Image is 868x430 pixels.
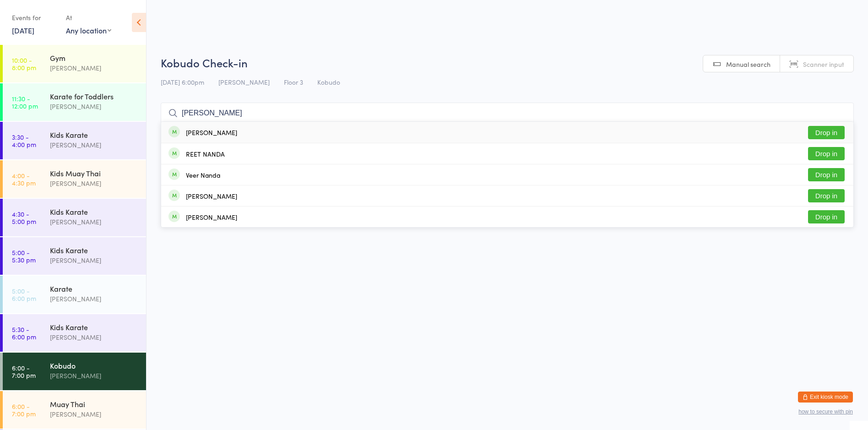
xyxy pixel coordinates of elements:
div: [PERSON_NAME] [50,217,138,227]
div: [PERSON_NAME] [50,370,138,381]
a: 4:30 -5:00 pmKids Karate[PERSON_NAME] [3,199,146,236]
div: Kids Karate [50,245,138,255]
div: [PERSON_NAME] [50,178,138,189]
div: [PERSON_NAME] [50,101,138,112]
input: Search [161,103,854,124]
div: [PERSON_NAME] [50,294,138,304]
button: Drop in [808,168,845,181]
time: 4:30 - 5:00 pm [12,210,36,225]
time: 11:30 - 12:00 pm [12,95,38,109]
div: Gym [50,53,138,63]
div: [PERSON_NAME] [50,409,138,419]
div: Kids Karate [50,322,138,332]
div: Muay Thai [50,399,138,409]
button: Exit kiosk mode [798,392,853,403]
button: Drop in [808,126,845,139]
div: [PERSON_NAME] [50,140,138,150]
div: Kobudo [50,360,138,370]
div: [PERSON_NAME] [186,129,237,136]
span: Floor 3 [284,77,303,87]
a: 4:00 -4:30 pmKids Muay Thai[PERSON_NAME] [3,160,146,198]
div: [PERSON_NAME] [50,332,138,343]
div: Veer Nanda [186,171,220,179]
time: 6:00 - 7:00 pm [12,403,36,417]
a: 5:00 -5:30 pmKids Karate[PERSON_NAME] [3,237,146,275]
span: Kobudo [317,77,340,87]
time: 6:00 - 7:00 pm [12,364,36,379]
time: 4:00 - 4:30 pm [12,172,36,186]
div: Kids Muay Thai [50,168,138,178]
time: 3:30 - 4:00 pm [12,133,36,148]
a: 6:00 -7:00 pmKobudo[PERSON_NAME] [3,353,146,390]
time: 5:00 - 6:00 pm [12,287,36,302]
a: 3:30 -4:00 pmKids Karate[PERSON_NAME] [3,122,146,159]
button: Drop in [808,147,845,160]
time: 5:30 - 6:00 pm [12,326,36,340]
span: Scanner input [803,60,844,69]
time: 10:00 - 8:00 pm [12,56,36,71]
div: Karate [50,283,138,294]
div: [PERSON_NAME] [50,63,138,73]
div: Kids Karate [50,207,138,217]
span: Manual search [726,60,770,69]
button: how to secure with pin [798,408,853,415]
a: [DATE] [12,25,34,35]
div: [PERSON_NAME] [186,213,237,221]
a: 10:00 -8:00 pmGym[PERSON_NAME] [3,45,146,82]
time: 5:00 - 5:30 pm [12,249,36,263]
button: Drop in [808,189,845,202]
button: Drop in [808,210,845,223]
div: [PERSON_NAME] [50,255,138,266]
div: REET NANDA [186,150,225,158]
span: [DATE] 6:00pm [161,77,204,87]
a: 11:30 -12:00 pmKarate for Toddlers[PERSON_NAME] [3,83,146,121]
div: Karate for Toddlers [50,91,138,101]
span: [PERSON_NAME] [218,77,270,87]
a: 5:00 -6:00 pmKarate[PERSON_NAME] [3,276,146,313]
div: Events for [12,10,57,25]
div: [PERSON_NAME] [186,192,237,200]
div: At [66,10,111,25]
a: 5:30 -6:00 pmKids Karate[PERSON_NAME] [3,314,146,352]
div: Any location [66,25,111,35]
a: 6:00 -7:00 pmMuay Thai[PERSON_NAME] [3,391,146,429]
h2: Kobudo Check-in [161,55,854,70]
div: Kids Karate [50,130,138,140]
